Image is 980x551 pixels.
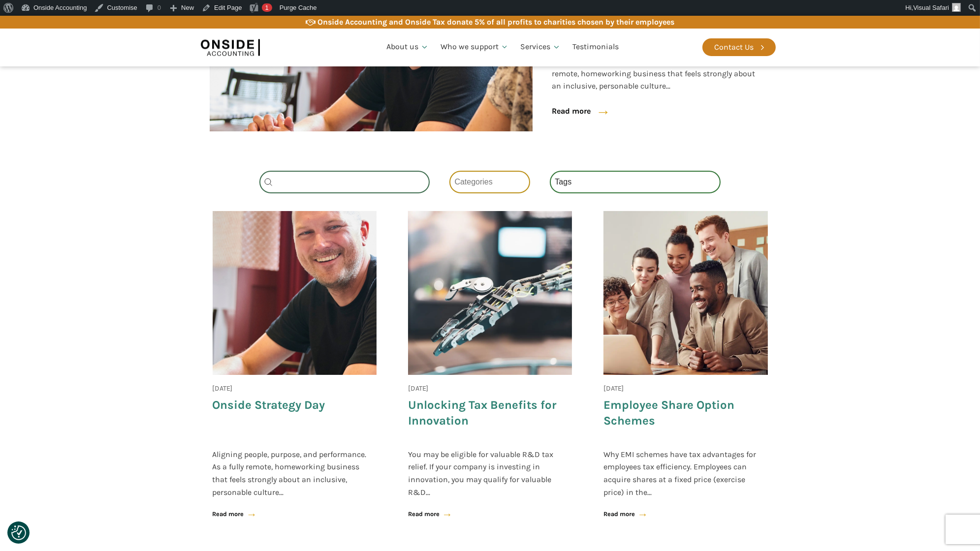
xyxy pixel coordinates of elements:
span: → [637,508,648,520]
div: Aligning people, purpose, and performance. As a fully remote, homeworking business that feels str... [213,448,377,498]
a: Employee Share Option Schemes [603,398,767,428]
img: Onside Accounting [201,36,260,59]
div: Contact Us [715,41,754,54]
span: 1 [265,4,268,11]
span: → [442,508,453,520]
a: Read more [552,105,591,118]
a: Contact Us [702,38,776,56]
span: Aligning people, purpose, and performance. As a fully remote, homeworking business that feels str... [552,55,761,92]
span: → [247,508,257,520]
div: → [586,100,611,123]
img: Revisit consent button [11,525,26,540]
div: Onside Accounting and Onside Tax donate 5% of all profits to charities chosen by their employees [318,16,675,29]
a: Services [514,31,567,64]
a: Read more→ [408,506,453,523]
a: About us [380,31,435,64]
div: Why EMI schemes have tax advantages for employees tax efficiency. Employees can acquire shares at... [603,448,767,498]
a: Read more→ [603,506,648,523]
a: Who we support [435,31,515,64]
span: Visual Safari [913,4,949,11]
div: [DATE] [408,383,428,394]
a: Read more→ [213,506,257,523]
button: Consent Preferences [11,525,26,540]
div: You may be eligible for valuable R&D tax relief. If your company is investing in innovation, you ... [408,448,572,498]
div: [DATE] [213,383,233,394]
div: [DATE] [603,383,624,394]
a: Unlocking Tax Benefits for Innovation [408,398,572,428]
a: Onside Strategy Day [213,398,325,428]
a: Testimonials [567,31,625,64]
